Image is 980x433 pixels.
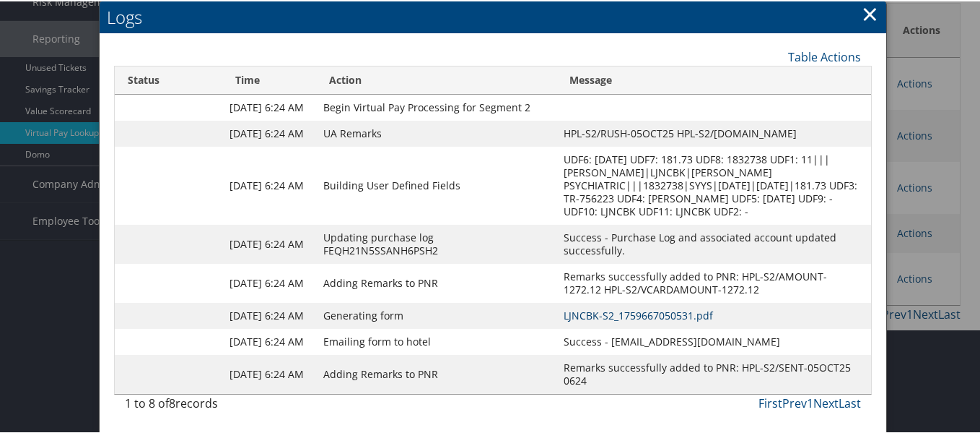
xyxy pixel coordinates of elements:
td: Success - [EMAIL_ADDRESS][DOMAIN_NAME] [556,327,871,353]
td: [DATE] 6:24 AM [222,119,316,145]
td: [DATE] 6:24 AM [222,327,316,353]
td: Building User Defined Fields [316,145,556,223]
a: First [758,394,782,410]
th: Time: activate to sort column ascending [222,65,316,93]
td: [DATE] 6:24 AM [222,145,316,223]
td: [DATE] 6:24 AM [222,301,316,327]
td: HPL-S2/RUSH-05OCT25 HPL-S2/[DOMAIN_NAME] [556,119,871,145]
td: [DATE] 6:24 AM [222,223,316,262]
th: Action: activate to sort column ascending [316,65,556,93]
td: Adding Remarks to PNR [316,262,556,301]
td: Generating form [316,301,556,327]
th: Message: activate to sort column ascending [556,65,871,93]
td: Remarks successfully added to PNR: HPL-S2/SENT-05OCT25 0624 [556,353,871,393]
a: Prev [782,394,807,410]
td: UDF6: [DATE] UDF7: 181.73 UDF8: 1832738 UDF1: 11|||[PERSON_NAME]|LJNCBK|[PERSON_NAME] PSYCHIATRIC... [556,145,871,223]
div: 1 to 8 of records [125,393,293,418]
td: Remarks successfully added to PNR: HPL-S2/AMOUNT-1272.12 HPL-S2/VCARDAMOUNT-1272.12 [556,262,871,301]
td: Adding Remarks to PNR [316,353,556,393]
a: Next [813,394,839,410]
th: Status: activate to sort column ascending [115,65,222,93]
td: [DATE] 6:24 AM [222,262,316,301]
a: 1 [807,394,813,410]
td: Emailing form to hotel [316,327,556,353]
a: Table Actions [788,48,861,64]
td: Success - Purchase Log and associated account updated successfully. [556,223,871,262]
a: Last [839,394,861,410]
td: UA Remarks [316,119,556,145]
td: Updating purchase log FEQH21N5SSANH6PSH2 [316,223,556,262]
span: 8 [169,394,175,410]
td: Begin Virtual Pay Processing for Segment 2 [316,93,556,119]
a: LJNCBK-S2_1759667050531.pdf [564,307,713,321]
td: [DATE] 6:24 AM [222,353,316,393]
td: [DATE] 6:24 AM [222,93,316,119]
